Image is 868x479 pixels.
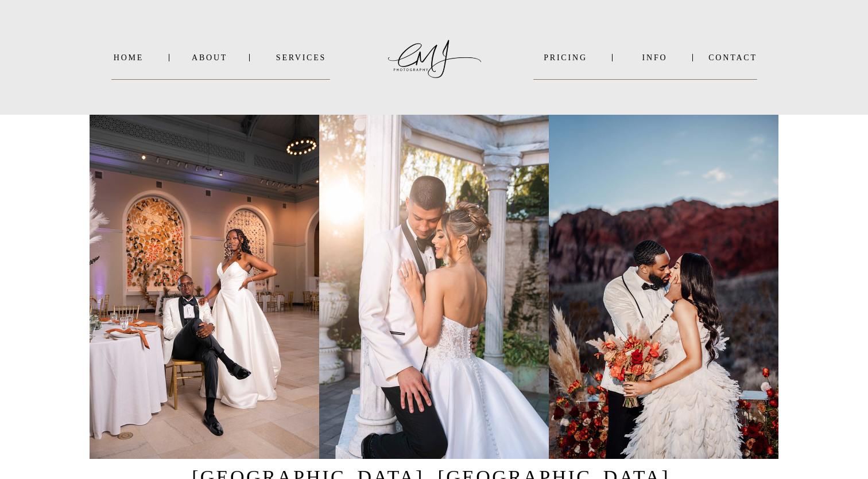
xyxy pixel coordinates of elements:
[533,53,598,62] a: PRICING
[272,53,330,62] a: SERVICES
[627,53,683,62] a: INFO
[192,53,226,62] a: About
[708,53,757,62] a: Contact
[111,53,146,62] a: Home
